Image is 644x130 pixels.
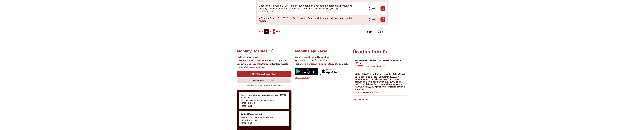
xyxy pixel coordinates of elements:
strong: upozornenia [309,63,322,65]
p: Vážený občan, zajtra 15. 10. sa bude zvážať komunálny odpad. [241,116,287,121]
p: [DATE] 15:30 [241,122,252,124]
a: 4 [270,29,272,34]
p: [DATE] [369,18,376,21]
a: Odoberať rozhlas [237,71,291,77]
span: Späť [367,30,372,33]
a: Zistiť viac o rozlase [237,78,291,83]
span: Ďalej [378,30,384,33]
span: 3 [264,29,269,34]
p: VZN obce Sekule č. 1-2020 o určení pravidiel času predaja v obchode a času prevádzky služieb … [259,17,357,22]
strong: mobilnej appke [250,66,265,69]
p: Stiahnite si mobilnú aplikáciu obce [GEOGRAPHIC_DATA] a dostaňte všetky , a dôležité do vrecka. [295,55,349,66]
a: Odhlásiť sa alebo zmeniť nastavenia [246,84,283,87]
a: 2 [261,29,263,34]
a: Späť [365,29,375,34]
p: Dodatok č. 1 k VZN č. 3/2019 o miestnych daniach a miestnom poplatku za komunálne odpady a drobné... [259,4,357,10]
strong: E-mail [255,63,261,65]
h4: Návrh viacročného rozpočtu na roky [DATE] – [DATE] [241,94,287,99]
p: [DATE] [369,7,376,10]
a: Všetky vývesky [353,98,369,101]
h3: Mobilný Rozhlas [237,49,291,53]
a: Viac o aplikácii [295,76,310,79]
a: 1 [259,29,260,34]
a: 7 [278,29,280,34]
strong: oznamy [331,63,339,65]
strong: oznámenia [244,59,255,62]
a: 5 [273,29,275,34]
img: Prejsť na mobilnú aplikáciu Sekule v službe Google Play [295,68,318,75]
p: Na úradnej tabuli je nová výveska.[URL][DOMAIN_NAME] [241,99,287,104]
span: ··· [276,29,278,34]
p: [DATE] 12:15 [241,105,252,107]
strong: pripomienky [256,59,268,62]
h3: Mobilná aplikácia [295,49,349,53]
a: VZN č. 3/2025, ktorým sa vyhlasuje záväzná časť Územného plánu obce [GEOGRAPHIC_DATA] – [GEOGRAPH... [353,71,407,96]
a: Návrh viacročného rozpočtu na roky [DATE] – [DATE] Rozpočty Vyvesené do[DATE] [353,57,407,69]
a: Zajtrajší zvoz odpadu Vážený občan, zajtra 15. 10. sa bude zvážať komunálny odpad. [DATE] 15:30 [239,111,289,126]
a: Ďalej [376,29,386,34]
h4: Zajtrajší zvoz odpadu [241,113,287,115]
p: ID: VZN dodatok [259,10,357,13]
img: Prejsť na mobilnú aplikáciu Sekule v App Store [320,68,341,75]
a: Návrh viacročného rozpočtu na roky [DATE] – [DATE] Na úradnej tabuli je nová výveska.[URL][DOMAIN... [239,92,289,109]
strong: novinky [301,63,309,65]
p: Pošleme vám aktuality, dôležité , pre zvoz odpadu a udalosti a viac cez . Správy z Rozhlasu môžet... [237,55,291,69]
h2: Úradná tabuľa [353,49,407,55]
